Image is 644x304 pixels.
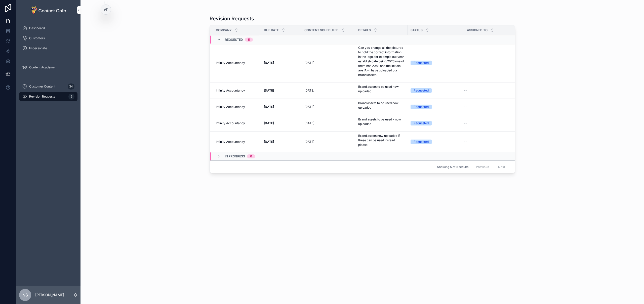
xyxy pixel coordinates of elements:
[264,105,298,109] a: [DATE]
[464,105,467,109] span: --
[304,121,352,125] a: [DATE]
[414,105,429,109] div: Requested
[216,140,258,144] a: Infinity Accountancy
[68,94,74,100] div: 5
[225,154,245,158] span: In Progress
[264,105,274,109] strong: [DATE]
[19,92,77,101] a: Revision Requests5
[216,89,258,93] a: Infinity Accountancy
[19,24,77,33] a: Dashboard
[358,84,405,94] p: Brand assets to be used now uploaded
[464,105,509,109] a: --
[19,63,77,72] a: Content Academy
[358,117,405,129] a: Brand assets to be used - now uploaded
[358,101,405,113] a: brand assets to be used now uploaded
[464,140,509,144] a: --
[19,34,77,43] a: Customers
[216,28,232,32] span: Company
[216,61,245,65] span: Infinity Accountancy
[411,61,461,65] a: Requested
[411,88,461,93] a: Requested
[358,134,405,150] a: Brand assets now uploaded if these can be used instead please
[35,292,64,297] p: [PERSON_NAME]
[464,61,509,65] a: --
[264,140,274,144] strong: [DATE]
[29,65,55,69] span: Content Academy
[29,26,45,30] span: Dashboard
[29,95,55,99] span: Revision Requests
[264,61,298,65] a: [DATE]
[29,36,45,40] span: Customers
[358,28,371,32] span: Details
[411,105,461,109] a: Requested
[304,140,314,144] span: [DATE]
[467,28,488,32] span: Assigned To
[264,121,274,125] strong: [DATE]
[358,46,405,77] p: Can you change all the pictures to hold the correct information in the logo, for example out year...
[16,20,80,108] div: scrollable content
[358,101,405,110] p: brand assets to be used now uploaded
[216,105,245,109] span: Infinity Accountancy
[411,28,423,32] span: Status
[304,105,314,109] span: [DATE]
[264,121,298,125] a: [DATE]
[250,154,252,158] div: 0
[304,140,352,144] a: [DATE]
[304,105,352,109] a: [DATE]
[216,89,245,93] span: Infinity Accountancy
[264,89,298,93] a: [DATE]
[437,165,468,169] span: Showing 5 of 5 results
[464,61,467,65] span: --
[264,61,274,65] strong: [DATE]
[248,38,250,42] div: 5
[464,140,467,144] span: --
[464,121,509,125] a: --
[304,121,314,125] span: [DATE]
[464,89,509,93] a: --
[304,28,339,32] span: Content Scheduled
[464,121,467,125] span: --
[19,82,77,91] a: Customer Content34
[264,89,274,92] strong: [DATE]
[29,84,55,89] span: Customer Content
[225,38,243,42] span: Requested
[414,88,429,93] div: Requested
[358,46,405,80] a: Can you change all the pictures to hold the correct information in the logo, for example out year...
[264,140,298,144] a: [DATE]
[304,61,352,65] a: [DATE]
[411,140,461,144] a: Requested
[414,140,429,144] div: Requested
[19,44,77,53] a: Impersonate
[216,105,258,109] a: Infinity Accountancy
[304,89,314,93] span: [DATE]
[29,46,47,50] span: Impersonate
[304,89,352,93] a: [DATE]
[264,28,279,32] span: Due Date
[22,292,28,298] span: NS
[358,84,405,97] a: Brand assets to be used now uploaded
[414,121,429,125] div: Requested
[464,89,467,93] span: --
[210,15,254,22] h1: Revision Requests
[216,61,258,65] a: Infinity Accountancy
[216,140,245,144] span: Infinity Accountancy
[216,121,245,125] span: Infinity Accountancy
[414,61,429,65] div: Requested
[411,121,461,125] a: Requested
[358,134,405,147] p: Brand assets now uploaded if these can be used instead please
[31,6,66,14] img: App logo
[68,83,74,90] div: 34
[216,121,258,125] a: Infinity Accountancy
[358,117,405,126] p: Brand assets to be used - now uploaded
[304,61,314,65] span: [DATE]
